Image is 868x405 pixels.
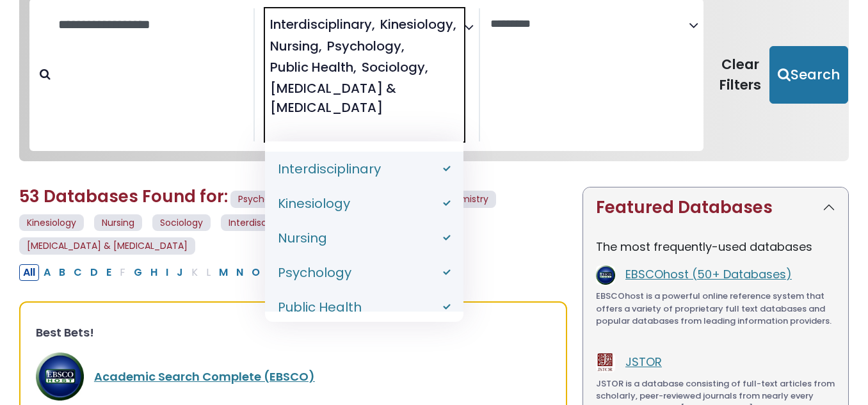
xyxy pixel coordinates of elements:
button: Featured Databases [583,187,848,228]
span: Interdisciplinary [270,15,375,34]
span: Nursing [270,36,322,56]
textarea: Search [490,18,689,31]
button: Filter Results B [55,264,69,281]
a: EBSCOhost (50+ Databases) [625,266,792,282]
span: Kinesiology [19,214,84,232]
button: Filter Results G [130,264,146,281]
button: Filter Results C [70,264,86,281]
li: Psychology [265,255,463,290]
span: Sociology [152,214,211,232]
li: Kinesiology [375,15,456,34]
span: Nursing [94,214,142,232]
span: Public Health [270,58,357,77]
span: Interdisciplinary [221,214,306,232]
button: Filter Results J [173,264,187,281]
a: Academic Search Complete (EBSCO) [94,369,315,385]
button: Filter Results A [40,264,54,281]
span: Psychology [327,36,405,56]
p: The most frequently-used databases [596,238,835,255]
button: Filter Results E [102,264,115,281]
span: Kinesiology [380,15,456,34]
li: Nursing [265,36,322,56]
li: Interdisciplinary [265,152,463,186]
span: Sociology [362,58,428,77]
h3: Best Bets! [36,326,551,340]
span: [MEDICAL_DATA] & [MEDICAL_DATA] [270,79,462,117]
button: Filter Results H [147,264,161,281]
li: Public Health [265,290,463,324]
button: Filter Results D [86,264,102,281]
button: Filter Results O [248,264,264,281]
li: Speech Pathology & Audiology [265,79,462,117]
button: All [19,264,39,281]
button: Submit for Search Results [769,46,848,104]
button: Filter Results M [215,264,232,281]
li: Interdisciplinary [265,15,375,34]
button: Clear Filters [711,46,769,104]
button: Filter Results N [232,264,247,281]
li: Psychology [322,36,405,56]
input: Search database by title or keyword [51,14,253,35]
a: JSTOR [625,354,662,370]
li: Public Health [265,58,357,77]
button: Filter Results I [162,264,172,281]
span: 53 Databases Found for: [19,185,228,208]
li: Kinesiology [265,186,463,221]
li: Sociology [357,58,428,77]
div: Alpha-list to filter by first letter of database name [19,264,451,280]
textarea: Search [265,122,274,136]
span: [MEDICAL_DATA] & [MEDICAL_DATA] [19,237,195,255]
p: EBSCOhost is a powerful online reference system that offers a variety of proprietary full text da... [596,290,835,328]
span: Psychology [230,191,296,208]
li: Nursing [265,221,463,255]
